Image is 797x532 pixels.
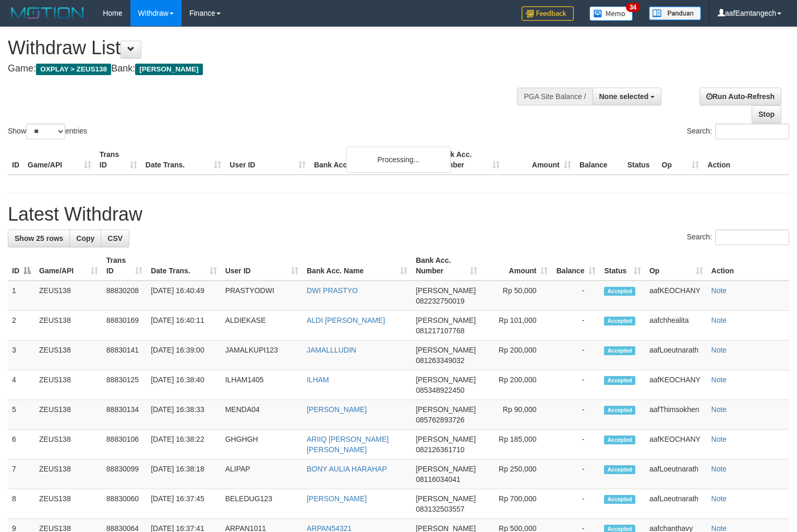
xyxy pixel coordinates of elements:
[481,400,552,430] td: Rp 90,000
[552,341,600,370] td: -
[102,251,147,281] th: Trans ID: activate to sort column ascending
[26,124,65,139] select: Showentries
[141,145,226,175] th: Date Trans.
[221,460,303,489] td: ALIPAP
[35,460,102,489] td: ZEUS138
[35,430,102,460] td: ZEUS138
[8,311,35,341] td: 2
[8,430,35,460] td: 6
[645,430,707,460] td: aafKEOCHANY
[101,229,129,247] a: CSV
[225,145,310,175] th: User ID
[416,435,476,443] span: [PERSON_NAME]
[346,147,451,173] div: Processing...
[604,346,635,355] span: Accepted
[711,405,727,414] a: Note
[102,341,147,370] td: 88830141
[416,346,476,354] span: [PERSON_NAME]
[645,370,707,400] td: aafKEOCHANY
[8,124,87,139] label: Show entries
[35,370,102,400] td: ZEUS138
[416,505,464,513] span: Copy 083132503557 to clipboard
[416,465,476,473] span: [PERSON_NAME]
[481,370,552,400] td: Rp 200,000
[707,251,789,281] th: Action
[481,341,552,370] td: Rp 200,000
[307,435,389,454] a: ARIIQ [PERSON_NAME] [PERSON_NAME]
[711,376,727,384] a: Note
[35,400,102,430] td: ZEUS138
[221,341,303,370] td: JAMALKUPI123
[416,386,464,394] span: Copy 085348922450 to clipboard
[711,346,727,354] a: Note
[481,281,552,311] td: Rp 50,000
[307,376,329,384] a: ILHAM
[552,281,600,311] td: -
[687,229,789,245] label: Search:
[645,341,707,370] td: aafLoeutnarath
[604,436,635,444] span: Accepted
[102,311,147,341] td: 88830169
[604,376,635,385] span: Accepted
[416,356,464,365] span: Copy 081263349032 to clipboard
[307,346,356,354] a: JAMALLLUDIN
[147,400,221,430] td: [DATE] 16:38:33
[552,460,600,489] td: -
[575,145,623,175] th: Balance
[752,105,781,123] a: Stop
[589,6,633,21] img: Button%20Memo.svg
[147,281,221,311] td: [DATE] 16:40:49
[15,234,63,243] span: Show 25 rows
[35,341,102,370] td: ZEUS138
[416,327,464,335] span: Copy 081217107768 to clipboard
[416,494,476,503] span: [PERSON_NAME]
[481,251,552,281] th: Amount: activate to sort column ascending
[552,430,600,460] td: -
[711,435,727,443] a: Note
[147,341,221,370] td: [DATE] 16:39:00
[8,64,521,74] h4: Game: Bank:
[310,145,432,175] th: Bank Acc. Name
[102,400,147,430] td: 88830134
[416,475,461,483] span: Copy 08116034041 to clipboard
[221,489,303,519] td: BELEDUG123
[481,311,552,341] td: Rp 101,000
[147,430,221,460] td: [DATE] 16:38:22
[552,489,600,519] td: -
[35,311,102,341] td: ZEUS138
[35,281,102,311] td: ZEUS138
[600,251,645,281] th: Status: activate to sort column ascending
[8,370,35,400] td: 4
[649,6,701,20] img: panduan.png
[8,5,87,21] img: MOTION_logo.png
[102,430,147,460] td: 88830106
[8,341,35,370] td: 3
[8,38,521,58] h1: Withdraw List
[147,460,221,489] td: [DATE] 16:38:18
[307,405,367,414] a: [PERSON_NAME]
[599,92,649,101] span: None selected
[221,400,303,430] td: MENDA04
[711,316,727,324] a: Note
[715,124,789,139] input: Search:
[552,400,600,430] td: -
[412,251,481,281] th: Bank Acc. Number: activate to sort column ascending
[147,311,221,341] td: [DATE] 16:40:11
[35,251,102,281] th: Game/API: activate to sort column ascending
[658,145,704,175] th: Op
[687,124,789,139] label: Search:
[221,370,303,400] td: ILHAM1405
[711,286,727,295] a: Note
[645,489,707,519] td: aafLoeutnarath
[303,251,412,281] th: Bank Acc. Name: activate to sort column ascending
[102,281,147,311] td: 88830208
[645,311,707,341] td: aafchhealita
[623,145,658,175] th: Status
[8,251,35,281] th: ID: activate to sort column descending
[147,251,221,281] th: Date Trans.: activate to sort column ascending
[8,489,35,519] td: 8
[711,465,727,473] a: Note
[645,400,707,430] td: aafThimsokhen
[715,229,789,245] input: Search:
[481,430,552,460] td: Rp 185,000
